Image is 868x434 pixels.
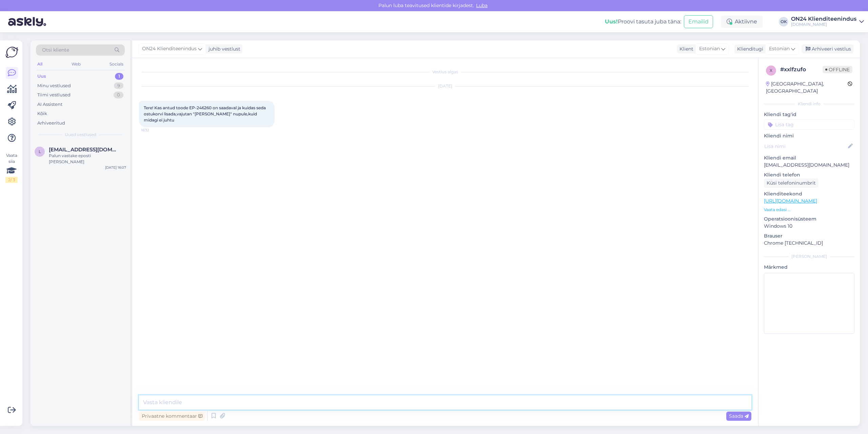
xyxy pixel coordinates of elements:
div: 9 [114,82,123,89]
span: 16:32 [141,128,166,133]
p: Chrome [TECHNICAL_ID] [764,240,854,247]
div: [GEOGRAPHIC_DATA], [GEOGRAPHIC_DATA] [766,80,848,95]
div: All [36,60,44,69]
div: Kliendi info [764,101,854,107]
span: Saada [729,413,749,419]
div: [DATE] [139,83,751,89]
div: OK [779,17,788,26]
span: L [39,149,41,154]
div: [DATE] 16:07 [105,165,126,170]
div: Küsi telefoninumbrit [764,178,818,188]
p: Operatsioonisüsteem [764,215,854,223]
div: Minu vestlused [37,82,71,89]
div: Klienditugi [734,45,763,53]
div: Klient [677,45,693,53]
p: [EMAIL_ADDRESS][DOMAIN_NAME] [764,162,854,169]
div: AI Assistent [37,101,62,108]
span: Estonian [699,45,720,53]
p: Klienditeekond [764,190,854,197]
div: Uus [37,73,46,80]
p: Windows 10 [764,223,854,230]
div: [DOMAIN_NAME] [791,22,856,27]
div: 2 / 3 [5,177,18,183]
a: [URL][DOMAIN_NAME] [764,198,817,204]
div: Arhiveeritud [37,120,65,127]
span: Liina.kodres@gmail.com [49,147,119,153]
p: Brauser [764,232,854,240]
div: Privaatne kommentaar [139,412,205,421]
button: Emailid [684,15,713,28]
p: Kliendi email [764,154,854,162]
div: Kõik [37,110,47,117]
div: Vaata siia [5,152,18,183]
b: Uus! [605,18,618,25]
div: # xxlfzufo [780,65,823,74]
div: 1 [115,73,123,80]
img: Askly Logo [5,46,18,59]
p: Vaata edasi ... [764,207,854,213]
p: Kliendi tag'id [764,111,854,118]
span: x [770,68,772,73]
span: Luba [474,2,490,8]
div: Palun vastake eposti [PERSON_NAME] [49,153,126,165]
span: Offline [823,66,852,73]
p: Kliendi nimi [764,132,854,139]
span: Estonian [769,45,790,53]
span: Tere! Kas antud toode EP-246260 on saadaval ja kuidas seda ostukorvi lisada,vajutan "[PERSON_NAME... [144,105,267,122]
span: ON24 Klienditeenindus [142,45,197,53]
div: Tiimi vestlused [37,92,71,98]
p: Märkmed [764,264,854,271]
span: Uued vestlused [65,132,96,138]
div: [PERSON_NAME] [764,253,854,260]
p: Kliendi telefon [764,171,854,178]
div: Aktiivne [721,16,763,28]
div: Socials [108,60,125,69]
div: Proovi tasuta juba täna: [605,18,681,26]
span: Otsi kliente [42,46,69,54]
div: Arhiveeri vestlus [802,44,854,54]
div: juhib vestlust [206,45,240,53]
div: 0 [114,92,123,98]
div: ON24 Klienditeenindus [791,16,856,22]
input: Lisa tag [764,119,854,130]
a: ON24 Klienditeenindus[DOMAIN_NAME] [791,16,864,27]
div: Vestlus algas [139,69,751,75]
div: Web [70,60,82,69]
input: Lisa nimi [764,143,847,150]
